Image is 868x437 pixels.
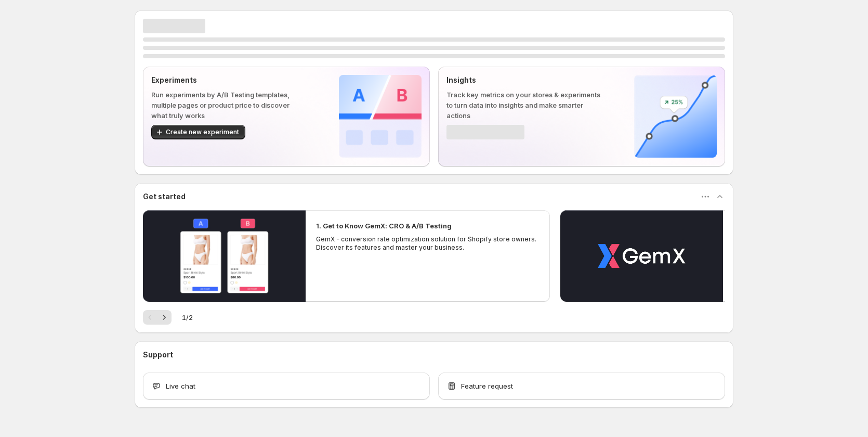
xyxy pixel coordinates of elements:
[157,310,172,325] button: Next
[339,75,422,158] img: Experiments
[143,191,186,202] h3: Get started
[461,381,513,391] span: Feature request
[151,89,306,121] p: Run experiments by A/B Testing templates, multiple pages or product price to discover what truly ...
[166,381,195,391] span: Live chat
[143,310,172,325] nav: Pagination
[143,210,306,302] button: Play video
[316,235,540,252] p: GemX - conversion rate optimization solution for Shopify store owners. Discover its features and ...
[143,350,173,360] h3: Support
[634,75,717,158] img: Insights
[446,75,601,85] p: Insights
[166,128,239,136] span: Create new experiment
[446,89,601,121] p: Track key metrics on your stores & experiments to turn data into insights and make smarter actions
[316,221,452,231] h2: 1. Get to Know GemX: CRO & A/B Testing
[182,312,193,323] span: 1 / 2
[151,125,245,139] button: Create new experiment
[560,210,723,302] button: Play video
[151,75,306,85] p: Experiments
